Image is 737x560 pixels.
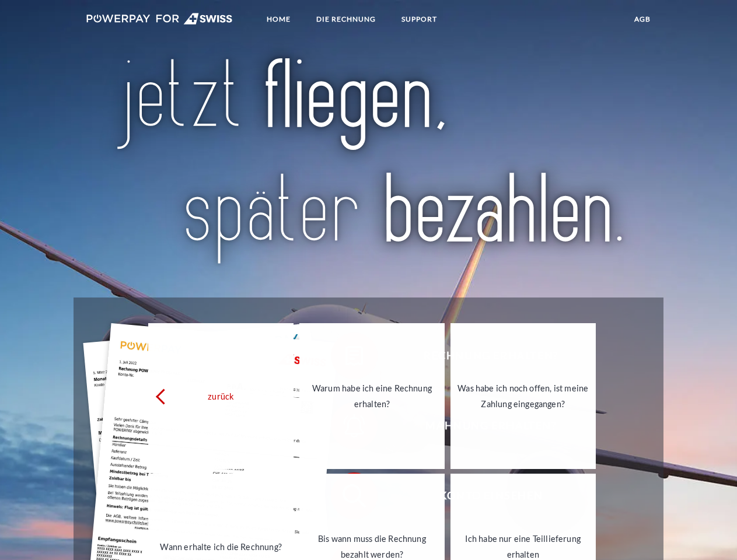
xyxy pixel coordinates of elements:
[155,388,287,404] div: zurück
[306,9,386,30] a: DIE RECHNUNG
[392,9,447,30] a: SUPPORT
[86,13,233,24] img: logo-swiss-white.svg
[450,323,596,469] a: Was habe ich noch offen, ist meine Zahlung eingegangen?
[306,380,438,412] div: Warum habe ich eine Rechnung erhalten?
[111,56,626,268] img: title-swiss_de.svg
[457,380,589,412] div: Was habe ich noch offen, ist meine Zahlung eingegangen?
[624,9,661,30] a: agb
[155,538,287,554] div: Wann erhalte ich die Rechnung?
[257,9,301,30] a: Home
